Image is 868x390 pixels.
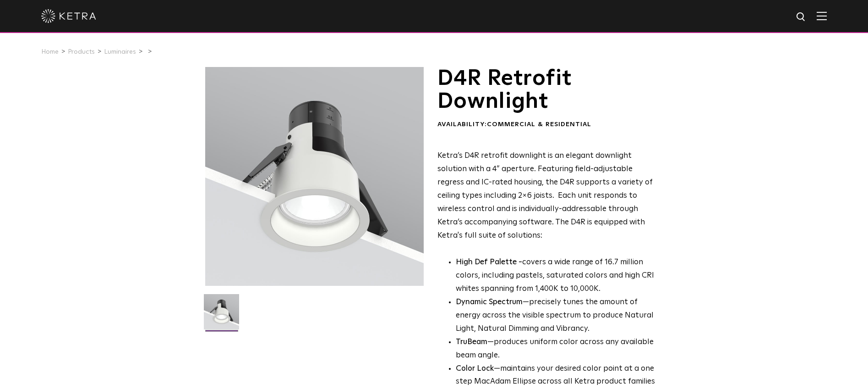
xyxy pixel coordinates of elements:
strong: High Def Palette - [456,258,522,266]
p: Ketra’s D4R retrofit downlight is an elegant downlight solution with a 4” aperture. Featuring fie... [437,150,661,242]
a: Luminaires [104,49,136,55]
img: ketra-logo-2019-white [41,9,96,23]
a: Home [41,49,59,55]
div: Availability: [437,120,661,129]
h1: D4R Retrofit Downlight [437,67,661,113]
strong: Color Lock [456,365,494,373]
a: Products [68,49,95,55]
img: Hamburger%20Nav.svg [817,11,827,20]
strong: TruBeam [456,338,487,346]
li: —produces uniform color across any available beam angle. [456,336,661,362]
span: Commercial & Residential [487,121,591,128]
img: D4R Retrofit Downlight [204,294,239,336]
img: search icon [796,11,807,23]
p: covers a wide range of 16.7 million colors, including pastels, saturated colors and high CRI whit... [456,256,661,296]
strong: Dynamic Spectrum [456,298,523,306]
li: —precisely tunes the amount of energy across the visible spectrum to produce Natural Light, Natur... [456,296,661,336]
